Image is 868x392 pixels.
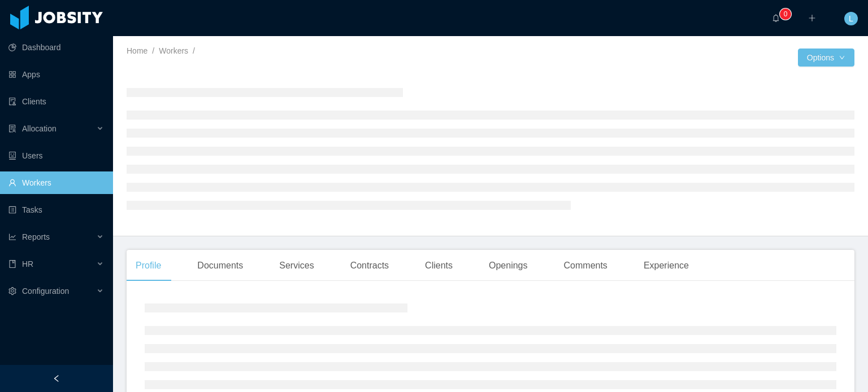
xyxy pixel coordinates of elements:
i: icon: bell [772,14,780,22]
button: Optionsicon: down [798,49,854,67]
a: icon: pie-chartDashboard [8,36,104,59]
div: Contracts [341,250,398,281]
span: HR [22,259,33,268]
i: icon: solution [8,125,16,133]
div: Comments [555,250,617,281]
sup: 0 [780,8,791,20]
span: Allocation [22,124,57,133]
span: L [849,12,853,25]
div: Documents [188,250,252,281]
a: icon: profileTasks [8,199,104,221]
a: icon: userWorkers [8,171,104,194]
a: icon: appstoreApps [8,63,104,86]
i: icon: line-chart [8,233,16,241]
span: Reports [22,232,50,241]
a: icon: auditClients [8,90,104,113]
a: Workers [159,46,188,55]
span: / [152,46,154,55]
i: icon: plus [808,14,816,22]
i: icon: book [8,260,16,268]
span: Configuration [22,287,69,296]
div: Clients [416,250,462,281]
div: Services [270,250,323,281]
div: Openings [480,250,537,281]
div: Experience [635,250,698,281]
a: Home [127,46,147,55]
a: icon: robotUsers [8,144,104,167]
span: / [193,46,195,55]
i: icon: setting [8,287,16,295]
div: Profile [127,250,170,281]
